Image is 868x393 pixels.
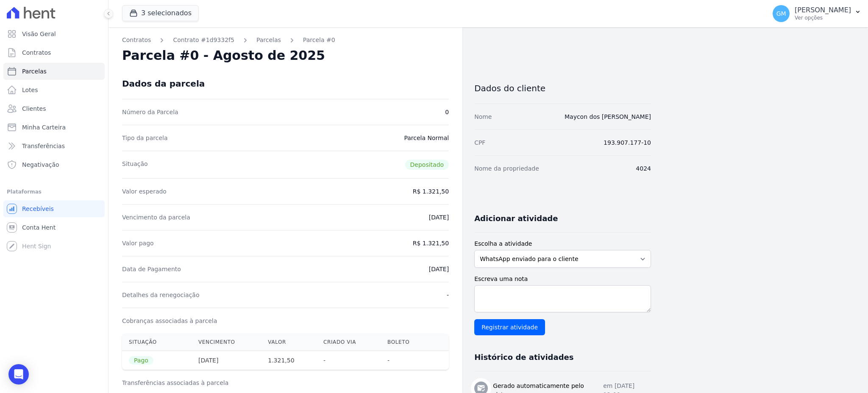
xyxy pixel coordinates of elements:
[413,187,449,196] dd: R$ 1.321,50
[795,6,851,14] p: [PERSON_NAME]
[447,291,449,299] dd: -
[303,36,335,45] a: Parcela #0
[3,138,105,154] a: Transferências
[3,25,105,42] a: Visão Geral
[256,36,281,45] a: Parcelas
[173,36,234,45] a: Contrato #1d9332f5
[604,138,651,147] dd: 193.907.177-10
[3,81,105,98] a: Lotes
[122,108,178,116] dt: Número da Parcela
[474,352,573,362] h3: Histórico de atividades
[3,156,105,173] a: Negativação
[474,164,539,173] dt: Nome da propriedade
[122,187,167,196] dt: Valor esperado
[22,67,47,76] span: Parcelas
[8,364,29,385] div: Open Intercom Messenger
[381,351,430,370] th: -
[3,200,105,217] a: Recebíveis
[3,100,105,117] a: Clientes
[474,213,558,224] h3: Adicionar atividade
[122,317,217,325] dt: Cobranças associadas à parcela
[474,239,651,248] label: Escolha a atividade
[474,319,545,335] input: Registrar atividade
[122,134,168,142] dt: Tipo da parcela
[22,142,65,150] span: Transferências
[404,134,449,142] dd: Parcela Normal
[445,108,449,116] dd: 0
[192,351,261,370] th: [DATE]
[317,334,381,351] th: Criado via
[565,113,651,120] a: Maycon dos [PERSON_NAME]
[122,160,148,170] dt: Situação
[129,356,153,365] span: Pago
[122,379,449,387] h3: Transferências associadas à parcela
[122,5,199,21] button: 3 selecionados
[405,160,449,170] span: Depositado
[474,138,485,147] dt: CPF
[776,11,786,17] span: GM
[381,334,430,351] th: Boleto
[3,44,105,61] a: Contratos
[3,219,105,236] a: Conta Hent
[317,351,381,370] th: -
[22,104,46,113] span: Clientes
[474,83,651,93] h3: Dados do cliente
[122,291,200,299] dt: Detalhes da renegociação
[766,2,868,25] button: GM [PERSON_NAME] Ver opções
[192,334,261,351] th: Vencimento
[413,239,449,247] dd: R$ 1.321,50
[122,334,192,351] th: Situação
[474,112,492,121] dt: Nome
[22,30,56,38] span: Visão Geral
[3,63,105,80] a: Parcelas
[795,14,851,21] p: Ver opções
[429,265,449,273] dd: [DATE]
[22,86,38,94] span: Lotes
[122,79,205,89] div: Dados da parcela
[636,164,651,173] dd: 4024
[122,239,154,247] dt: Valor pago
[22,223,56,232] span: Conta Hent
[429,213,449,222] dd: [DATE]
[22,205,54,213] span: Recebíveis
[261,334,317,351] th: Valor
[7,187,101,197] div: Plataformas
[122,36,449,45] nav: Breadcrumb
[3,119,105,136] a: Minha Carteira
[22,123,66,132] span: Minha Carteira
[22,160,59,169] span: Negativação
[122,36,151,45] a: Contratos
[122,213,190,222] dt: Vencimento da parcela
[22,48,51,57] span: Contratos
[474,275,651,284] label: Escreva uma nota
[261,351,317,370] th: 1.321,50
[122,265,181,273] dt: Data de Pagamento
[122,48,325,63] h2: Parcela #0 - Agosto de 2025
